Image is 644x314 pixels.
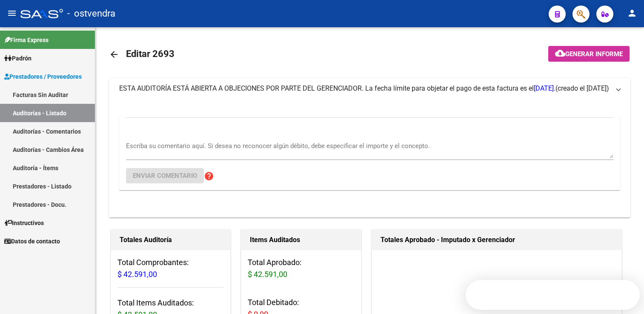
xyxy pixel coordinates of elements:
[117,270,157,279] span: $ 42.591,00
[466,280,640,310] iframe: Intercom live chat discovery launcher
[4,237,60,246] span: Datos de contacto
[548,46,630,62] button: Generar informe
[381,233,613,247] h1: Totales Aprobado - Imputado x Gerenciador
[109,49,119,60] mat-icon: arrow_back
[120,233,222,247] h1: Totales Auditoría
[4,218,44,228] span: Instructivos
[250,233,352,247] h1: Items Auditados
[534,84,555,92] span: [DATE].
[555,84,609,93] span: (creado el [DATE])
[248,270,287,279] span: $ 42.591,00
[4,54,31,63] span: Padrón
[4,72,82,81] span: Prestadores / Proveedores
[67,4,115,23] span: - ostvendra
[117,257,224,280] h3: Total Comprobantes:
[126,49,175,59] span: Editar 2693
[119,84,555,92] span: ESTA AUDITORÍA ESTÁ ABIERTA A OBJECIONES POR PARTE DEL GERENCIADOR. La fecha límite para objetar ...
[4,35,49,45] span: Firma Express
[109,99,630,217] div: ESTA AUDITORÍA ESTÁ ABIERTA A OBJECIONES POR PARTE DEL GERENCIADOR. La fecha límite para objetar ...
[555,48,565,58] mat-icon: cloud_download
[565,50,623,58] span: Generar informe
[248,257,354,280] h3: Total Aprobado:
[615,285,635,305] iframe: Intercom live chat
[7,8,17,18] mat-icon: menu
[627,8,637,18] mat-icon: person
[109,78,630,99] mat-expansion-panel-header: ESTA AUDITORÍA ESTÁ ABIERTA A OBJECIONES POR PARTE DEL GERENCIADOR. La fecha límite para objetar ...
[204,171,214,181] mat-icon: help
[133,172,197,180] span: Enviar comentario
[126,168,204,183] button: Enviar comentario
